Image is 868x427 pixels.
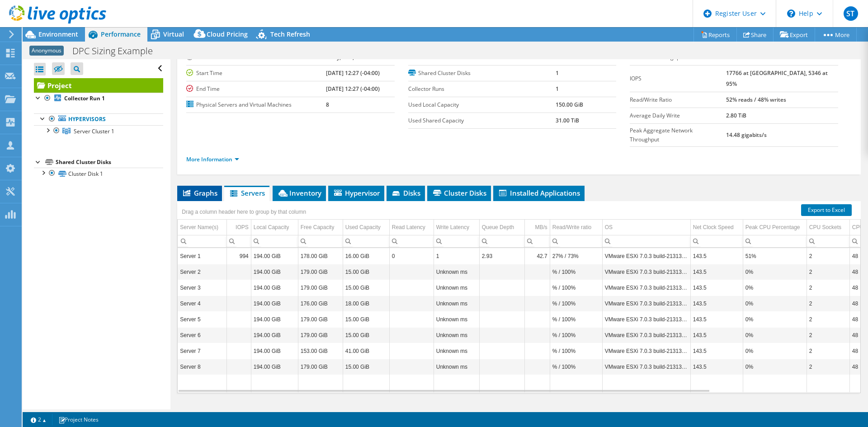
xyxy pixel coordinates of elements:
[251,311,298,327] td: Column Local Capacity, Value 194.00 GiB
[343,359,389,375] td: Column Used Capacity, Value 15.00 GiB
[270,30,310,38] span: Tech Refresh
[326,85,380,93] b: [DATE] 12:27 (-04:00)
[434,311,479,327] td: Column Write Latency, Value Unknown ms
[178,359,226,375] td: Column Server Name(s), Value Server 8
[251,235,298,247] td: Column Local Capacity, Filter cell
[524,235,550,247] td: Column MB/s, Filter cell
[524,311,550,327] td: Column MB/s, Value
[726,96,786,103] b: 52% reads / 48% writes
[52,414,105,425] a: Project Notes
[434,220,479,235] td: Write Latency Column
[298,235,343,247] td: Column Free Capacity, Filter cell
[251,280,298,296] td: Column Local Capacity, Value 194.00 GiB
[251,343,298,359] td: Column Local Capacity, Value 194.00 GiB
[690,359,743,375] td: Column Net Clock Speed, Value 143.5
[552,222,591,233] div: Read/Write ratio
[298,264,343,280] td: Column Free Capacity, Value 179.00 GiB
[602,311,690,327] td: Column OS, Value VMware ESXi 7.0.3 build-21313628
[389,359,434,375] td: Column Read Latency, Value
[34,78,163,93] a: Project
[726,112,746,119] b: 2.80 TiB
[479,235,524,247] td: Column Queue Depth, Filter cell
[226,248,251,264] td: Column IOPS, Value 994
[690,220,743,235] td: Net Clock Speed Column
[773,28,815,42] a: Export
[807,296,849,311] td: Column CPU Sockets, Value 2
[277,188,321,197] span: Inventory
[178,311,226,327] td: Column Server Name(s), Value Server 5
[186,84,326,94] label: End Time
[693,222,734,233] div: Net Clock Speed
[408,100,556,109] label: Used Local Capacity
[343,327,389,343] td: Column Used Capacity, Value 15.00 GiB
[343,343,389,359] td: Column Used Capacity, Value 41.00 GiB
[550,327,602,343] td: Column Read/Write ratio, Value % / 100%
[178,343,226,359] td: Column Server Name(s), Value Server 7
[301,222,335,233] div: Free Capacity
[343,311,389,327] td: Column Used Capacity, Value 15.00 GiB
[743,248,807,264] td: Column Peak CPU Percentage, Value 51%
[389,296,434,311] td: Column Read Latency, Value
[550,311,602,327] td: Column Read/Write ratio, Value % / 100%
[801,204,852,216] a: Export to Excel
[809,222,841,233] div: CPU Sockets
[743,359,807,375] td: Column Peak CPU Percentage, Value 0%
[226,311,251,327] td: Column IOPS, Value
[479,311,524,327] td: Column Queue Depth, Value
[479,280,524,296] td: Column Queue Depth, Value
[602,264,690,280] td: Column OS, Value VMware ESXi 7.0.3 build-21313628
[743,327,807,343] td: Column Peak CPU Percentage, Value 0%
[498,188,580,197] span: Installed Applications
[602,327,690,343] td: Column OS, Value VMware ESXi 7.0.3 build-21313628
[524,327,550,343] td: Column MB/s, Value
[556,53,559,61] b: 8
[298,280,343,296] td: Column Free Capacity, Value 179.00 GiB
[434,359,479,375] td: Column Write Latency, Value Unknown ms
[602,235,690,247] td: Column OS, Filter cell
[844,6,858,21] span: ST
[226,343,251,359] td: Column IOPS, Value
[550,220,602,235] td: Read/Write ratio Column
[432,188,486,197] span: Cluster Disks
[226,280,251,296] td: Column IOPS, Value
[34,168,163,179] a: Cluster Disk 1
[343,248,389,264] td: Column Used Capacity, Value 16.00 GiB
[743,343,807,359] td: Column Peak CPU Percentage, Value 0%
[524,220,550,235] td: MB/s Column
[101,30,141,38] span: Performance
[343,280,389,296] td: Column Used Capacity, Value 15.00 GiB
[815,28,857,42] a: More
[24,414,52,425] a: 2
[524,248,550,264] td: Column MB/s, Value 42.7
[186,155,239,163] a: More Information
[550,235,602,247] td: Column Read/Write ratio, Filter cell
[550,248,602,264] td: Column Read/Write ratio, Value 27% / 73%
[251,248,298,264] td: Column Local Capacity, Value 194.00 GiB
[178,248,226,264] td: Column Server Name(s), Value Server 1
[434,343,479,359] td: Column Write Latency, Value Unknown ms
[326,69,380,77] b: [DATE] 12:27 (-04:00)
[64,94,105,102] b: Collector Run 1
[436,222,469,233] div: Write Latency
[434,235,479,247] td: Column Write Latency, Filter cell
[178,280,226,296] td: Column Server Name(s), Value Server 3
[251,359,298,375] td: Column Local Capacity, Value 194.00 GiB
[434,296,479,311] td: Column Write Latency, Value Unknown ms
[226,359,251,375] td: Column IOPS, Value
[690,311,743,327] td: Column Net Clock Speed, Value 143.5
[408,84,556,94] label: Collector Runs
[479,264,524,280] td: Column Queue Depth, Value
[391,188,420,197] span: Disks
[726,69,828,88] b: 17766 at [GEOGRAPHIC_DATA], 5346 at 95%
[298,359,343,375] td: Column Free Capacity, Value 179.00 GiB
[226,327,251,343] td: Column IOPS, Value
[434,280,479,296] td: Column Write Latency, Value Unknown ms
[550,296,602,311] td: Column Read/Write ratio, Value % / 100%
[743,220,807,235] td: Peak CPU Percentage Column
[178,264,226,280] td: Column Server Name(s), Value Server 2
[736,28,774,42] a: Share
[630,111,726,120] label: Average Daily Write
[389,343,434,359] td: Column Read Latency, Value
[74,127,114,135] span: Server Cluster 1
[226,264,251,280] td: Column IOPS, Value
